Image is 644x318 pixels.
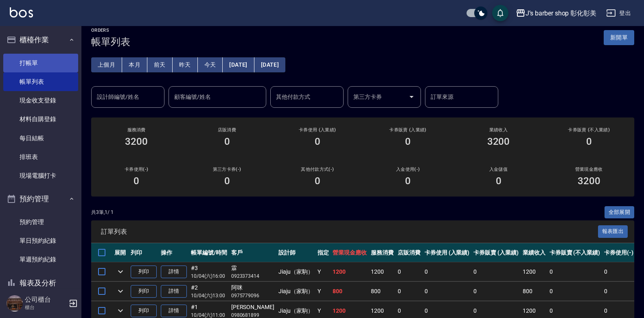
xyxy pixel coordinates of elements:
[471,243,521,262] th: 卡券販賣 (入業績)
[372,167,443,172] h2: 入金使用(-)
[159,243,189,262] th: 操作
[25,304,66,311] p: 櫃台
[112,243,129,262] th: 展開
[405,90,418,103] button: Open
[604,33,634,41] a: 新開單
[25,296,66,304] h5: 公司櫃台
[405,136,411,147] h3: 0
[223,57,254,72] button: [DATE]
[521,262,548,281] td: 1200
[3,166,78,185] a: 現場電腦打卡
[471,262,521,281] td: 0
[602,262,635,281] td: 0
[161,266,187,278] a: 詳情
[3,148,78,166] a: 排班表
[554,167,624,172] h2: 營業現金應收
[114,305,127,317] button: expand row
[526,8,596,18] div: J’s barber shop 彰化彰美
[3,29,78,50] button: 櫃檯作業
[372,127,443,133] h2: 卡券販賣 (入業績)
[396,262,423,281] td: 0
[602,282,635,301] td: 0
[3,91,78,110] a: 現金收支登錄
[282,127,353,133] h2: 卡券使用 (入業績)
[602,243,635,262] th: 卡券使用(-)
[586,136,592,147] h3: 0
[369,262,396,281] td: 1200
[198,57,223,72] button: 今天
[231,272,274,280] p: 0923373414
[423,282,472,301] td: 0
[91,28,130,33] h2: ORDERS
[331,262,369,281] td: 1200
[463,127,534,133] h2: 業績收入
[147,57,173,72] button: 前天
[487,136,510,147] h3: 3200
[131,266,157,278] button: 列印
[231,264,274,272] div: 霖
[463,167,534,172] h2: 入金儲值
[231,283,274,292] div: 阿咪
[131,305,157,317] button: 列印
[91,209,114,216] p: 共 3 筆, 1 / 1
[548,243,602,262] th: 卡券販賣 (不入業績)
[521,243,548,262] th: 業績收入
[3,250,78,269] a: 單週預約紀錄
[496,175,502,187] h3: 0
[492,5,508,21] button: save
[315,282,331,301] td: Y
[276,243,315,262] th: 設計師
[548,282,602,301] td: 0
[231,303,274,311] div: [PERSON_NAME]
[423,262,472,281] td: 0
[315,243,331,262] th: 指定
[396,282,423,301] td: 0
[3,188,78,209] button: 預約管理
[131,285,157,298] button: 列印
[3,54,78,72] a: 打帳單
[605,206,635,219] button: 全部展開
[548,262,602,281] td: 0
[276,282,315,301] td: Jiaju（家駒）
[189,243,229,262] th: 帳單編號/時間
[369,243,396,262] th: 服務消費
[603,6,634,21] button: 登出
[3,272,78,294] button: 報表及分析
[369,282,396,301] td: 800
[315,175,320,187] h3: 0
[554,127,624,133] h2: 卡券販賣 (不入業績)
[114,285,127,297] button: expand row
[331,243,369,262] th: 營業現金應收
[7,295,23,311] img: Person
[3,213,78,231] a: 預約管理
[224,175,230,187] h3: 0
[191,167,262,172] h2: 第三方卡券(-)
[3,231,78,250] a: 單日預約紀錄
[10,7,33,17] img: Logo
[521,282,548,301] td: 800
[331,282,369,301] td: 800
[231,292,274,299] p: 0975779096
[578,175,600,187] h3: 3200
[189,282,229,301] td: #2
[189,262,229,281] td: #3
[315,136,320,147] h3: 0
[254,57,285,72] button: [DATE]
[114,266,127,278] button: expand row
[405,175,411,187] h3: 0
[396,243,423,262] th: 店販消費
[129,243,159,262] th: 列印
[315,262,331,281] td: Y
[3,110,78,129] a: 材料自購登錄
[276,262,315,281] td: Jiaju（家駒）
[101,127,172,133] h3: 服務消費
[598,225,628,238] button: 報表匯出
[471,282,521,301] td: 0
[101,228,598,236] span: 訂單列表
[191,127,262,133] h2: 店販消費
[224,136,230,147] h3: 0
[101,167,172,172] h2: 卡券使用(-)
[91,57,122,72] button: 上個月
[191,292,227,299] p: 10/04 (六) 13:00
[423,243,472,262] th: 卡券使用 (入業績)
